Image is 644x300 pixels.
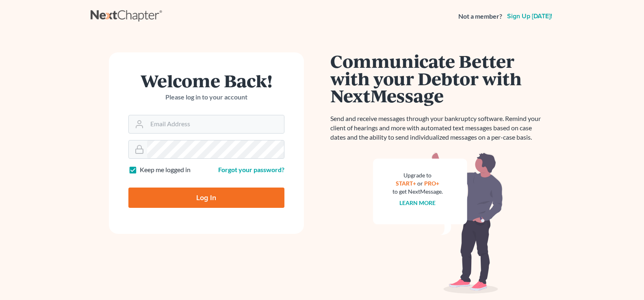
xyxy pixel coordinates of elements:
[396,180,416,187] a: START+
[392,171,443,179] div: Upgrade to
[330,52,546,104] h1: Communicate Better with your Debtor with NextMessage
[373,152,503,294] img: nextmessage_bg-59042aed3d76b12b5cd301f8e5b87938c9018125f34e5fa2b7a6b67550977c72.svg
[417,180,423,187] span: or
[128,93,284,102] p: Please log in to your account
[458,12,502,21] strong: Not a member?
[147,115,284,133] input: Email Address
[505,13,554,19] a: Sign up [DATE]!
[392,188,443,196] div: to get NextMessage.
[424,180,439,187] a: PRO+
[399,199,436,206] a: Learn more
[330,114,546,142] p: Send and receive messages through your bankruptcy software. Remind your client of hearings and mo...
[140,165,191,175] label: Keep me logged in
[218,166,284,173] a: Forgot your password?
[128,72,284,89] h1: Welcome Back!
[128,188,284,208] input: Log In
